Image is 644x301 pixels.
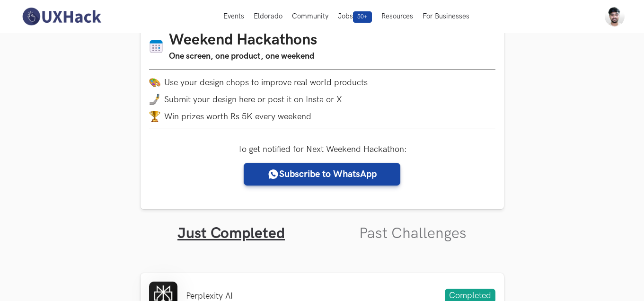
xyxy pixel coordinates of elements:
[186,291,233,301] li: Perplexity AI
[149,111,160,122] img: trophy.png
[353,11,372,23] span: 50+
[605,7,625,27] img: Your profile pic
[244,163,400,186] a: Subscribe to WhatsApp
[141,209,504,243] ul: Tabs Interface
[149,77,495,88] li: Use your design chops to improve real world products
[177,224,285,243] a: Just Completed
[19,7,104,27] img: UXHack-logo.png
[169,31,317,50] h1: Weekend Hackathons
[238,144,407,154] label: To get notified for Next Weekend Hackathon:
[149,111,495,122] li: Win prizes worth Rs 5K every weekend
[149,94,160,105] img: mobile-in-hand.png
[149,39,163,54] img: Calendar icon
[149,77,160,88] img: palette.png
[169,50,317,63] h3: One screen, one product, one weekend
[164,95,342,105] span: Submit your design here or post it on Insta or X
[359,224,467,243] a: Past Challenges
